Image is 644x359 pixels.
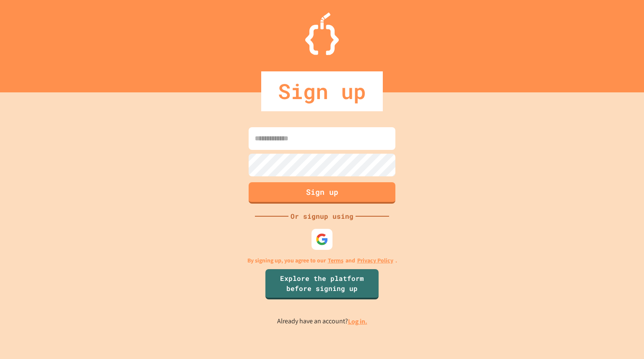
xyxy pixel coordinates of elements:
p: Already have an account? [277,316,367,327]
p: By signing up, you agree to our and . [247,256,397,265]
img: google-icon.svg [316,233,328,246]
div: Or signup using [288,211,356,221]
a: Terms [328,256,343,265]
a: Log in. [348,317,367,326]
img: Logo.svg [305,13,339,55]
button: Sign up [249,182,395,204]
a: Privacy Policy [357,256,393,265]
a: Explore the platform before signing up [265,269,379,299]
div: Sign up [261,71,383,111]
